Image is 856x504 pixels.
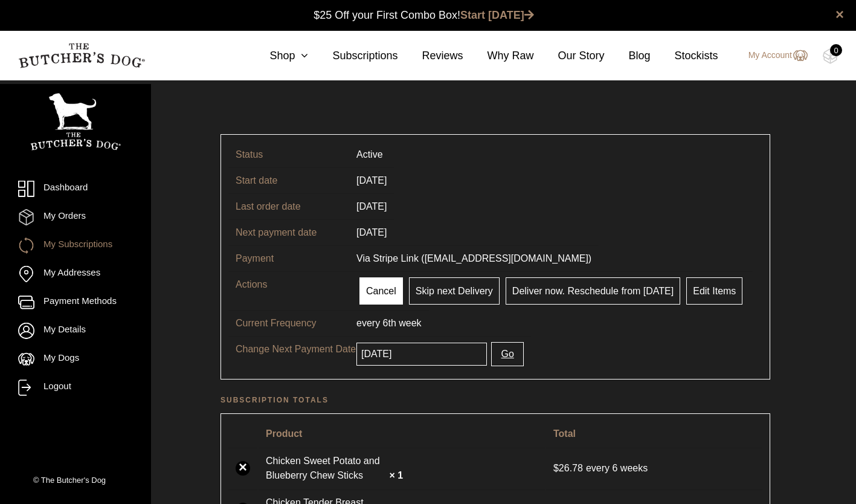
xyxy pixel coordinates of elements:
[266,454,387,483] a: Chicken Sweet Potato and Blueberry Chew Sticks
[686,277,742,305] a: Edit Items
[506,277,680,305] a: Deliver now. Reschedule from [DATE]
[546,448,762,488] td: every 6 weeks
[18,351,133,367] a: My Dogs
[236,316,356,331] p: Current Frequency
[18,323,133,339] a: My Details
[830,44,842,56] div: 0
[220,394,770,406] h2: Subscription totals
[359,277,403,305] a: Cancel
[409,277,500,305] a: Skip next Delivery
[308,48,397,64] a: Subscriptions
[823,48,838,64] img: TBD_Cart-Empty.png
[460,9,534,21] a: Start [DATE]
[835,7,844,22] a: close
[399,318,421,328] span: week
[736,48,808,63] a: My Account
[228,142,349,167] td: Status
[236,342,356,357] p: Change Next Payment Date
[18,237,133,254] a: My Subscriptions
[534,48,605,64] a: Our Story
[651,48,718,64] a: Stockists
[349,167,394,193] td: [DATE]
[356,253,591,263] span: Via Stripe Link ([EMAIL_ADDRESS][DOMAIN_NAME])
[228,193,349,219] td: Last order date
[228,271,349,310] td: Actions
[228,167,349,193] td: Start date
[18,294,133,311] a: Payment Methods
[356,318,396,328] span: every 6th
[349,142,390,167] td: Active
[389,470,403,480] strong: × 1
[18,266,133,282] a: My Addresses
[491,342,523,366] button: Go
[546,421,762,447] th: Total
[18,181,133,197] a: Dashboard
[605,48,651,64] a: Blog
[397,48,463,64] a: Reviews
[228,245,349,271] td: Payment
[18,209,133,225] a: My Orders
[553,463,559,473] span: $
[349,219,394,245] td: [DATE]
[245,48,308,64] a: Shop
[349,193,394,219] td: [DATE]
[30,93,121,150] img: TBD_Portrait_Logo_White.png
[259,421,545,447] th: Product
[463,48,534,64] a: Why Raw
[18,380,133,396] a: Logout
[553,463,586,473] span: 26.78
[236,461,250,476] a: ×
[228,219,349,245] td: Next payment date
